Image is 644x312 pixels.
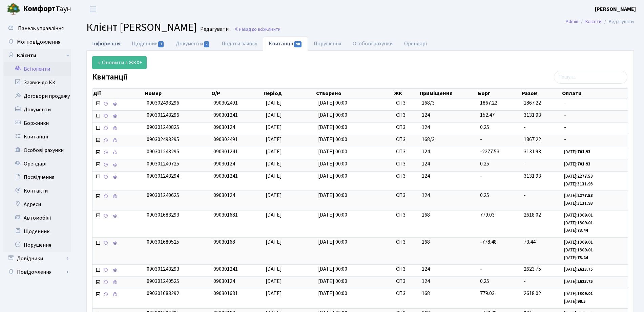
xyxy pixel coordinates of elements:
span: 090301241 [213,148,238,155]
a: Документи [170,37,215,51]
span: 090302493295 [147,136,179,143]
th: Приміщення [419,89,477,98]
span: 090301241 [213,265,238,273]
span: 124 [422,192,475,199]
span: 09030124 [213,192,235,199]
span: СП3 [396,99,417,107]
span: 09030168 [213,238,235,246]
a: Клієнти [585,18,602,25]
th: Разом [521,89,561,98]
li: Редагувати [602,18,634,25]
span: [DATE] [266,99,282,107]
span: СП3 [396,265,417,273]
span: - [524,160,526,168]
span: 7 [204,41,209,47]
span: [DATE] [266,211,282,219]
a: Щоденник [3,225,71,238]
span: [DATE] [266,238,282,246]
span: 0.25 [480,124,489,131]
b: 1309.01 [577,212,593,218]
span: - [564,111,625,119]
span: 2623.75 [524,265,541,273]
b: 73.44 [577,255,588,261]
th: О/Р [211,89,263,98]
a: Особові рахунки [3,143,71,157]
small: [DATE]: [564,247,593,253]
span: 09030124 [213,124,235,131]
label: Квитанції [92,72,128,82]
span: 090302491 [213,136,238,143]
span: 090301243294 [147,172,179,180]
b: 2623.75 [577,266,593,272]
span: СП3 [396,211,417,219]
span: 090301240625 [147,192,179,199]
span: 09030124 [213,277,235,285]
th: Оплати [561,89,628,98]
span: СП3 [396,290,417,297]
a: Назад до всіхКлієнти [234,26,281,32]
span: 124 [422,172,475,180]
span: [DATE] [266,265,282,273]
span: 0.25 [480,277,489,285]
span: [DATE] 00:00 [318,136,347,143]
span: Панель управління [18,25,64,32]
span: -778.48 [480,238,497,246]
span: 1867.22 [480,99,497,107]
b: 73.44 [577,227,588,233]
small: Редагувати . [199,26,231,32]
span: [DATE] 00:00 [318,160,347,168]
span: 1 [158,41,164,47]
span: [DATE] [266,192,282,199]
a: Оновити з ЖКХ+ [92,56,147,69]
span: СП3 [396,148,417,156]
span: [DATE] 00:00 [318,211,347,219]
span: [DATE] 00:00 [318,124,347,131]
small: [DATE]: [564,161,590,167]
small: [DATE]: [564,173,593,179]
b: [PERSON_NAME] [595,5,636,13]
a: Щоденник [126,37,170,51]
span: 2618.02 [524,290,541,297]
span: 3131.93 [524,172,541,180]
b: Комфорт [23,3,56,14]
small: [DATE]: [564,255,588,261]
span: Мої повідомлення [17,38,60,46]
a: Повідомлення [3,265,71,279]
span: 090302493296 [147,99,179,107]
a: Мої повідомлення [3,35,71,49]
th: Період [263,89,315,98]
nav: breadcrumb [556,15,644,29]
span: 3131.93 [524,148,541,155]
small: [DATE]: [564,291,593,297]
span: СП3 [396,160,417,168]
span: [DATE] 00:00 [318,290,347,297]
a: Документи [3,103,71,116]
span: 779.03 [480,211,495,219]
span: 73.44 [524,238,536,246]
b: 1309.01 [577,239,593,245]
small: [DATE]: [564,220,593,226]
a: Панель управління [3,22,71,35]
span: [DATE] 00:00 [318,148,347,155]
span: [DATE] [266,290,282,297]
a: Admin [566,18,578,25]
a: Контакти [3,184,71,198]
a: Договори продажу [3,89,71,103]
span: 1867.22 [524,136,541,143]
span: 090301241 [213,172,238,180]
span: Клієнти [265,26,281,32]
a: Посвідчення [3,171,71,184]
span: 168 [422,290,475,297]
span: 3131.93 [524,111,541,119]
small: [DATE]: [564,227,588,233]
a: Особові рахунки [347,37,398,51]
small: [DATE]: [564,266,593,272]
b: 3131.93 [577,200,593,206]
small: [DATE]: [564,212,593,218]
span: [DATE] [266,277,282,285]
span: [DATE] 00:00 [318,99,347,107]
span: [DATE] 00:00 [318,277,347,285]
span: 09030124 [213,160,235,168]
a: Автомобілі [3,211,71,225]
span: 124 [422,277,475,285]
